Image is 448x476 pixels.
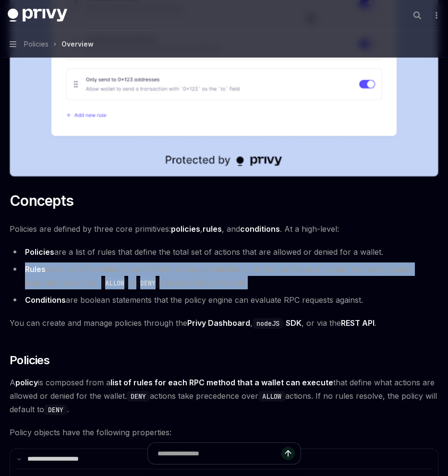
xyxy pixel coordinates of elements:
strong: policies [171,224,200,234]
span: Concepts [10,192,73,209]
button: More actions [431,9,440,22]
a: SDK [286,318,302,328]
li: are a set of conditions, such that if a request satisfies all of the conditions in a rule, the po... [10,262,438,289]
span: Policies [24,38,48,50]
img: dark logo [8,9,67,22]
code: DENY [44,405,67,415]
strong: Rules [25,264,46,274]
span: A is composed from a that define what actions are allowed or denied for the wallet. actions take ... [10,376,438,416]
code: ALLOW [258,391,285,402]
li: are a list of rules that define the total set of actions that are allowed or denied for a wallet. [10,245,438,259]
input: Ask a question... [157,443,281,464]
strong: list of rules for each RPC method that a wallet can execute [110,378,333,387]
code: DENY [127,391,150,402]
strong: conditions [240,224,280,234]
li: are boolean statements that the policy engine can evaluate RPC requests against. [10,293,438,307]
span: You can create and manage policies through the , , or via the . [10,316,438,330]
span: Policies [10,353,49,368]
code: nodeJS [253,318,283,329]
button: Open search [410,8,425,23]
a: REST API [341,318,375,328]
div: Overview [61,38,94,50]
button: Send message [281,447,295,460]
code: DENY [136,278,159,288]
strong: Policies [25,247,54,257]
strong: rules [203,224,222,234]
strong: Conditions [25,295,66,305]
code: ALLOW [101,278,128,288]
a: Privy Dashboard [187,318,250,328]
strong: policy [15,378,38,387]
span: Policies are defined by three core primitives: , , and . At a high-level: [10,222,438,236]
span: Policy objects have the following properties: [10,426,438,439]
